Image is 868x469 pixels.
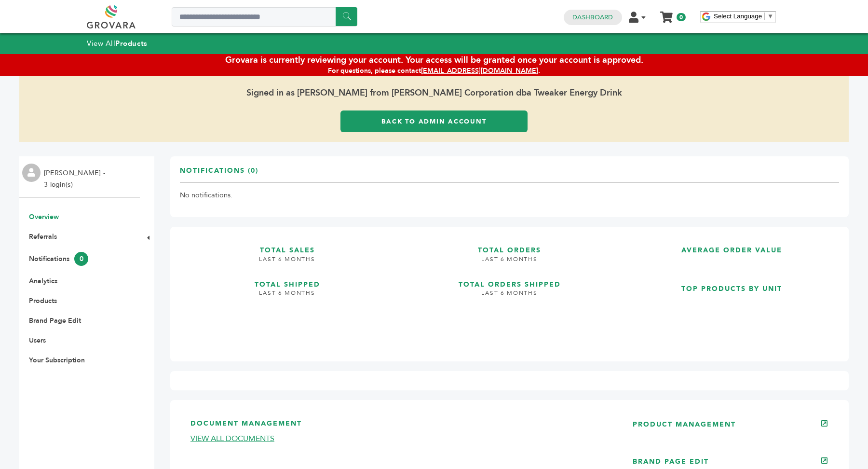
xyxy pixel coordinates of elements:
a: Your Subscription [29,356,85,365]
h3: TOTAL ORDERS [402,236,617,255]
a: Products [29,296,57,305]
span: 0 [74,252,88,266]
a: TOTAL ORDERS LAST 6 MONTHS TOTAL ORDERS SHIPPED LAST 6 MONTHS [402,236,617,344]
span: ​ [764,13,765,20]
a: AVERAGE ORDER VALUE [624,236,839,267]
h4: LAST 6 MONTHS [402,255,617,271]
span: Select Language [714,13,762,20]
a: Notifications0 [29,254,88,263]
h3: DOCUMENT MANAGEMENT [190,419,604,434]
a: Select Language​ [714,13,773,20]
h3: TOTAL SALES [180,236,394,255]
strong: Products [115,39,147,48]
h3: TOP PRODUCTS BY UNIT [624,275,839,294]
a: Brand Page Edit [29,316,81,325]
a: My Cart [661,9,672,19]
h3: TOTAL SHIPPED [180,271,394,290]
a: PRODUCT MANAGEMENT [633,420,736,429]
a: TOP PRODUCTS BY UNIT [624,275,839,344]
h3: Notifications (0) [180,166,258,183]
span: Signed in as [PERSON_NAME] from [PERSON_NAME] Corporation dba Tweaker Energy Drink [19,76,849,110]
a: BRAND PAGE EDIT [633,457,709,466]
a: TOTAL SALES LAST 6 MONTHS TOTAL SHIPPED LAST 6 MONTHS [180,236,394,344]
h3: TOTAL ORDERS SHIPPED [402,271,617,290]
h4: LAST 6 MONTHS [402,289,617,304]
span: 0 [677,13,686,21]
span: ▼ [767,13,773,20]
a: Overview [29,212,59,221]
input: Search a product or brand... [172,7,357,27]
a: View AllProducts [87,39,148,48]
a: Referrals [29,232,57,241]
a: Dashboard [572,13,613,22]
a: Users [29,336,46,345]
img: profile.png [22,164,41,182]
a: VIEW ALL DOCUMENTS [190,433,274,444]
h3: AVERAGE ORDER VALUE [624,236,839,255]
td: No notifications. [180,183,839,208]
h4: LAST 6 MONTHS [180,255,394,271]
a: [EMAIL_ADDRESS][DOMAIN_NAME] [421,66,538,75]
li: [PERSON_NAME] - 3 login(s) [44,167,108,191]
h4: LAST 6 MONTHS [180,289,394,304]
a: Back to Admin Account [340,110,528,132]
a: Analytics [29,276,57,286]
